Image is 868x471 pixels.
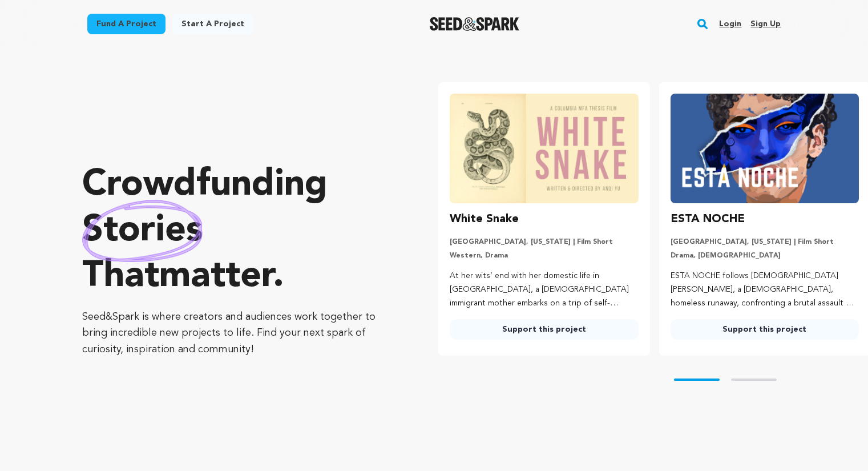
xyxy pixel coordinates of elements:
[430,17,519,31] img: Seed&Spark Logo Dark Mode
[450,251,638,260] p: Western, Drama
[671,210,745,228] h3: ESTA NOCHE
[82,309,393,358] p: Seed&Spark is where creators and audiences work together to bring incredible new projects to life...
[671,94,859,203] img: ESTA NOCHE image
[450,94,638,203] img: White Snake image
[82,200,203,262] img: hand sketched image
[450,210,519,228] h3: White Snake
[82,163,393,300] p: Crowdfunding that .
[671,251,859,260] p: Drama, [DEMOGRAPHIC_DATA]
[430,17,519,31] a: Seed&Spark Homepage
[87,14,165,34] a: Fund a project
[719,15,741,33] a: Login
[159,259,273,295] span: matter
[671,319,859,340] a: Support this project
[750,15,781,33] a: Sign up
[671,237,859,247] p: [GEOGRAPHIC_DATA], [US_STATE] | Film Short
[450,319,638,340] a: Support this project
[450,269,638,310] p: At her wits’ end with her domestic life in [GEOGRAPHIC_DATA], a [DEMOGRAPHIC_DATA] immigrant moth...
[172,14,253,34] a: Start a project
[671,269,859,310] p: ESTA NOCHE follows [DEMOGRAPHIC_DATA] [PERSON_NAME], a [DEMOGRAPHIC_DATA], homeless runaway, conf...
[450,237,638,247] p: [GEOGRAPHIC_DATA], [US_STATE] | Film Short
